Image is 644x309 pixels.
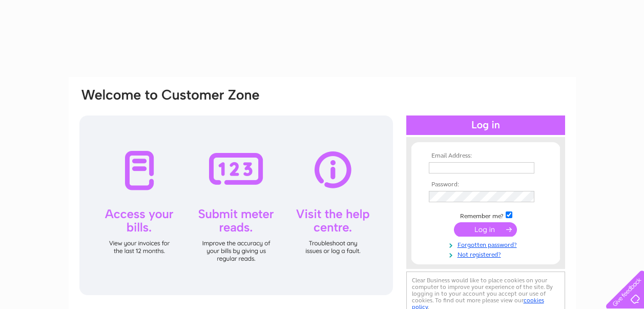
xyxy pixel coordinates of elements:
[429,249,545,259] a: Not registered?
[426,152,545,160] th: Email Address:
[429,239,545,249] a: Forgotten password?
[454,222,517,237] input: Submit
[426,210,545,220] td: Remember me?
[426,181,545,188] th: Password:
